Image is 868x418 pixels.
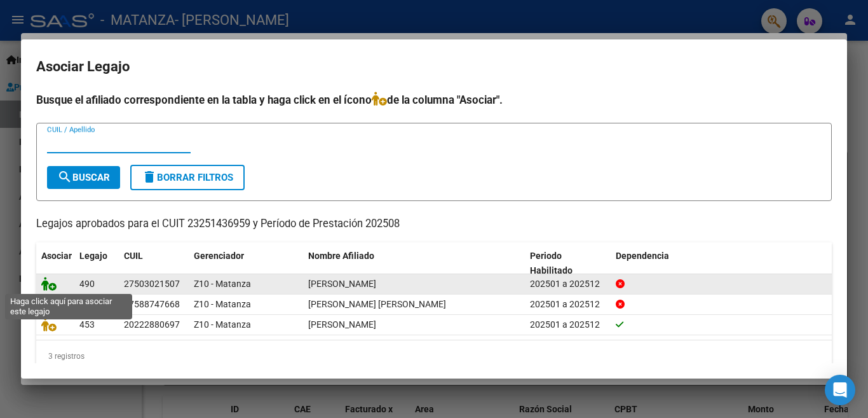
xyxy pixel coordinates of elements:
span: Nombre Afiliado [308,251,374,261]
p: Legajos aprobados para el CUIT 23251436959 y Período de Prestación 202508 [36,216,832,232]
div: Open Intercom Messenger [825,375,855,405]
div: 27588747668 [124,297,180,312]
mat-icon: search [57,169,72,185]
datatable-header-cell: Legajo [74,242,119,284]
div: 202501 a 202512 [530,297,606,312]
span: CUIL [124,251,143,261]
datatable-header-cell: Nombre Afiliado [303,242,525,284]
div: 27503021507 [124,277,180,291]
button: Borrar Filtros [130,165,245,190]
span: PAZ CRUZ ALMA FRANCHESCA [308,299,446,309]
span: 453 [79,319,95,330]
mat-icon: delete [142,169,157,185]
span: 489 [79,299,95,309]
span: Periodo Habilitado [530,251,573,275]
button: Buscar [47,166,120,189]
span: Buscar [57,172,110,183]
div: 202501 a 202512 [530,317,606,332]
span: Asociar [41,251,72,261]
div: 202501 a 202512 [530,277,606,291]
h2: Asociar Legajo [36,55,832,79]
div: 20222880697 [124,317,180,332]
datatable-header-cell: Gerenciador [189,242,303,284]
span: Borrar Filtros [142,172,233,183]
span: Legajo [79,251,107,261]
datatable-header-cell: Periodo Habilitado [525,242,611,284]
span: Gerenciador [194,251,244,261]
span: Z10 - Matanza [194,299,251,309]
datatable-header-cell: CUIL [119,242,189,284]
span: PEÑA BENNASAR SOFIA AIME [308,279,376,289]
span: Dependencia [616,251,669,261]
datatable-header-cell: Asociar [36,242,74,284]
div: 3 registros [36,340,832,372]
h4: Busque el afiliado correspondiente en la tabla y haga click en el ícono de la columna "Asociar". [36,92,832,108]
span: Z10 - Matanza [194,279,251,289]
span: BAZA LEONARDO CRISTIAN [308,319,376,330]
span: 490 [79,279,95,289]
datatable-header-cell: Dependencia [611,242,832,284]
span: Z10 - Matanza [194,319,251,330]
